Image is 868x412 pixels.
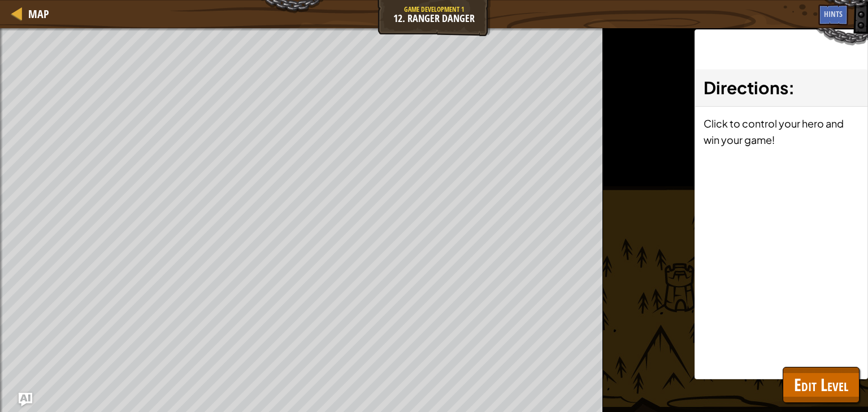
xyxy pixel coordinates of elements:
[824,8,843,19] span: Hints
[783,367,860,403] button: Edit Level
[28,6,49,21] span: Map
[704,75,859,100] h3: :
[704,115,859,148] p: Click to control your hero and win your game!
[19,393,32,406] button: Ask AI
[704,77,788,98] span: Directions
[23,6,49,21] a: Map
[794,373,848,396] span: Edit Level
